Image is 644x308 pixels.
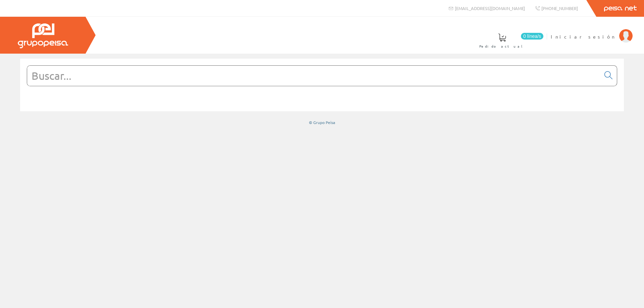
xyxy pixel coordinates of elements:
[27,66,600,86] input: Buscar...
[521,33,543,40] span: 0 línea/s
[455,5,525,11] span: [EMAIL_ADDRESS][DOMAIN_NAME]
[551,33,616,40] span: Iniciar sesión
[541,5,578,11] span: [PHONE_NUMBER]
[479,43,525,50] span: Pedido actual
[20,120,624,125] div: © Grupo Peisa
[551,28,633,34] a: Iniciar sesión
[18,23,68,48] img: Grupo Peisa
